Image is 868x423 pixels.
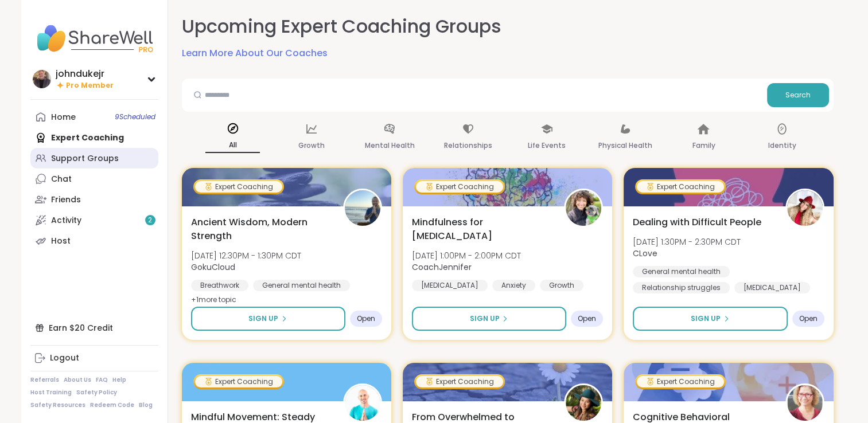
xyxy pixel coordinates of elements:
a: Redeem Code [90,401,134,409]
span: Mindfulness for [MEDICAL_DATA] [412,216,551,243]
div: Chat [51,174,72,185]
div: [MEDICAL_DATA] [412,280,488,291]
b: CLove [633,248,657,259]
span: Search [785,90,811,100]
p: Life Events [528,139,566,152]
div: Home [51,112,76,123]
a: Home9Scheduled [30,107,158,127]
div: Breathwork [191,280,248,291]
p: Growth [298,139,325,152]
a: Friends [30,189,158,210]
span: Open [357,314,375,323]
div: Expert Coaching [637,181,724,193]
span: 2 [148,216,152,225]
img: johndukejr [33,70,51,88]
button: Sign Up [191,307,345,331]
img: GokuCloud [345,190,380,226]
div: Logout [50,352,79,364]
div: Growth [540,280,583,291]
p: Identity [768,139,796,152]
a: Safety Policy [76,389,117,397]
a: Help [112,376,126,384]
p: Physical Health [598,139,652,152]
b: CoachJennifer [412,261,472,273]
a: Blog [139,401,153,409]
a: FAQ [96,376,108,384]
button: Sign Up [412,307,566,331]
div: Expert Coaching [416,181,503,193]
b: GokuCloud [191,261,235,273]
a: Learn More About Our Coaches [182,46,328,60]
span: Dealing with Difficult People [633,216,761,229]
div: Earn $20 Credit [30,318,158,338]
div: Support Groups [51,153,119,164]
img: Fausta [787,385,823,421]
a: Activity2 [30,210,158,230]
div: General mental health [253,280,350,291]
button: Search [767,83,829,107]
p: Family [692,139,715,152]
img: TiffanyVL [566,385,601,421]
span: Ancient Wisdom, Modern Strength [191,216,330,243]
span: Sign Up [469,314,499,324]
h2: Upcoming Expert Coaching Groups [182,14,501,40]
span: Open [578,314,596,323]
div: Expert Coaching [416,376,503,387]
img: CLove [787,190,823,226]
img: adrianmolina [345,385,380,421]
div: [MEDICAL_DATA] [734,282,810,293]
a: Host Training [30,389,72,397]
div: Host [51,236,71,247]
a: Logout [30,348,158,369]
span: [DATE] 1:00PM - 2:00PM CDT [412,250,521,261]
a: Host [30,230,158,251]
div: General mental health [633,266,730,277]
a: Referrals [30,376,59,384]
img: CoachJennifer [566,190,601,226]
span: Pro Member [66,81,114,91]
span: Sign Up [691,314,721,324]
img: ShareWell Nav Logo [30,18,158,58]
a: Chat [30,169,158,189]
span: [DATE] 12:30PM - 1:30PM CDT [191,250,301,261]
a: About Us [64,376,91,384]
div: Expert Coaching [195,376,282,387]
span: 9 Scheduled [115,112,155,122]
div: Expert Coaching [637,376,724,387]
div: Expert Coaching [195,181,282,193]
div: Friends [51,194,81,206]
span: Open [799,314,818,323]
span: [DATE] 1:30PM - 2:30PM CDT [633,236,741,248]
p: All [205,138,260,153]
div: johndukejr [56,68,114,80]
a: Safety Resources [30,401,85,409]
div: Anxiety [492,280,535,291]
p: Mental Health [365,139,415,152]
div: Activity [51,215,81,226]
button: Sign Up [633,307,787,331]
div: Relationship struggles [633,282,730,293]
p: Relationships [444,139,492,152]
a: Support Groups [30,148,158,169]
span: Sign Up [248,314,278,324]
